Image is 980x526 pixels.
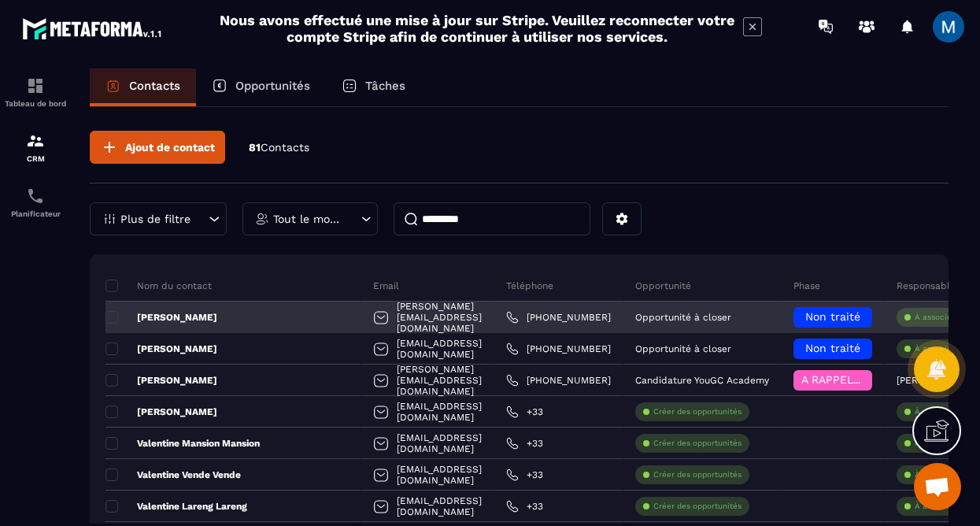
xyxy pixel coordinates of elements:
p: Tableau de bord [4,99,67,108]
p: 81 [249,140,309,155]
p: À associe [915,501,952,512]
span: Non traité [805,310,860,323]
img: formation [26,131,45,150]
p: Opportunité à closer [635,343,731,354]
p: Tâches [365,79,405,93]
p: Contacts [129,79,180,93]
p: Responsable [897,280,956,292]
p: Téléphone [506,280,553,292]
p: Opportunités [235,79,310,93]
p: À associe [915,469,952,480]
p: Opportunité à closer [635,312,731,323]
p: Valentine Vende Vende [105,469,241,481]
p: Tout le monde [273,213,343,224]
a: Tâches [326,69,421,106]
a: Opportunités [196,69,326,106]
p: Opportunité [635,280,691,292]
p: Planificateur [4,209,67,218]
a: formationformationCRM [4,120,67,175]
p: [PERSON_NAME] [897,375,974,386]
p: Valentine Mansion Mansion [105,437,260,450]
p: Candidature YouGC Academy [635,375,769,386]
a: +33 [506,500,543,513]
p: [PERSON_NAME] [105,406,217,418]
span: Contacts [261,141,309,154]
p: Nom du contact [105,280,212,292]
a: [PHONE_NUMBER] [506,311,611,324]
p: Créer des opportunités [653,438,741,449]
button: Ajout de contact [90,131,225,164]
a: formationformationTableau de bord [4,65,67,120]
a: schedulerschedulerPlanificateur [4,175,67,230]
p: Créer des opportunités [653,406,741,417]
p: [PERSON_NAME] [105,311,217,324]
p: Créer des opportunités [653,469,741,480]
span: Ajout de contact [125,139,215,155]
div: Ouvrir le chat [914,463,961,510]
p: [PERSON_NAME] [105,343,217,355]
img: scheduler [26,187,45,206]
p: Phase [793,280,820,292]
p: Valentine Lareng Lareng [105,500,247,513]
a: [PHONE_NUMBER] [506,374,611,387]
a: +33 [506,406,543,418]
p: CRM [4,154,67,163]
a: +33 [506,437,543,450]
img: formation [26,76,45,95]
span: A RAPPELER/GHOST/NO SHOW✖️ [801,373,979,386]
a: +33 [506,469,543,481]
a: Contacts [90,69,196,106]
p: Email [373,280,399,292]
p: Créer des opportunités [653,501,741,512]
p: Plus de filtre [120,213,190,224]
h2: Nous avons effectué une mise à jour sur Stripe. Veuillez reconnecter votre compte Stripe afin de ... [219,12,735,45]
span: Non traité [805,342,860,354]
img: logo [22,14,164,43]
a: [PHONE_NUMBER] [506,343,611,355]
p: À associe [915,312,952,323]
p: [PERSON_NAME] [105,374,217,387]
